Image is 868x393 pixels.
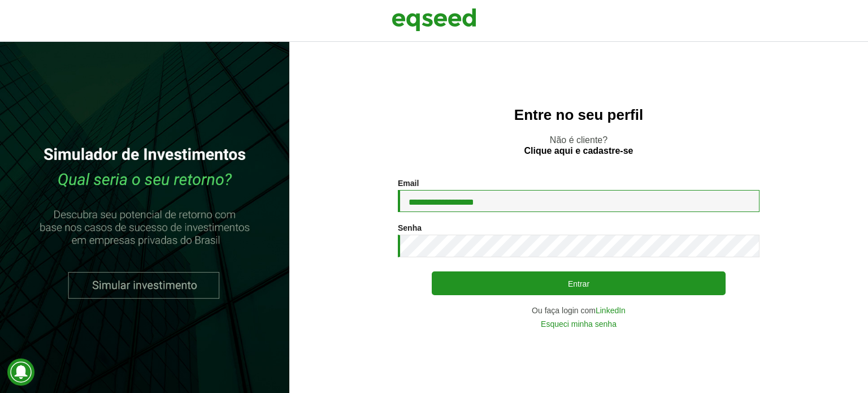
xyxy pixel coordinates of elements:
[596,306,626,314] a: LinkedIn
[398,306,759,314] div: Ou faça login com
[524,146,633,156] a: Clique aqui e cadastre-se
[432,271,726,295] button: Entrar
[541,320,617,328] a: Esqueci minha senha
[398,224,422,232] label: Senha
[392,6,476,34] img: EqSeed Logo
[312,107,845,123] h2: Entre no seu perfil
[398,179,419,187] label: Email
[312,135,845,156] p: Não é cliente?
